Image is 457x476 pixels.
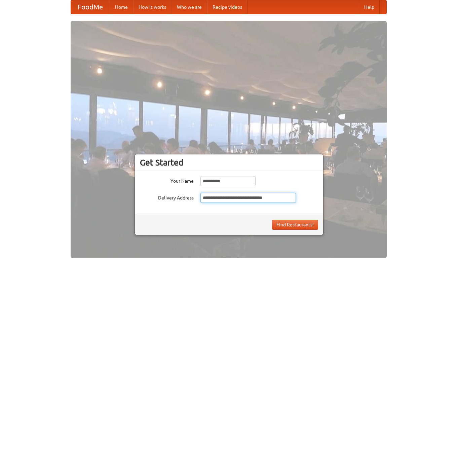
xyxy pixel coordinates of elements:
a: Help [359,0,380,14]
button: Find Restaurants! [272,220,318,230]
a: Recipe videos [207,0,247,14]
a: How it works [133,0,172,14]
label: Delivery Address [140,193,194,201]
h3: Get Started [140,157,318,168]
a: FoodMe [71,0,110,14]
a: Home [110,0,133,14]
label: Your Name [140,176,194,184]
a: Who we are [172,0,207,14]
